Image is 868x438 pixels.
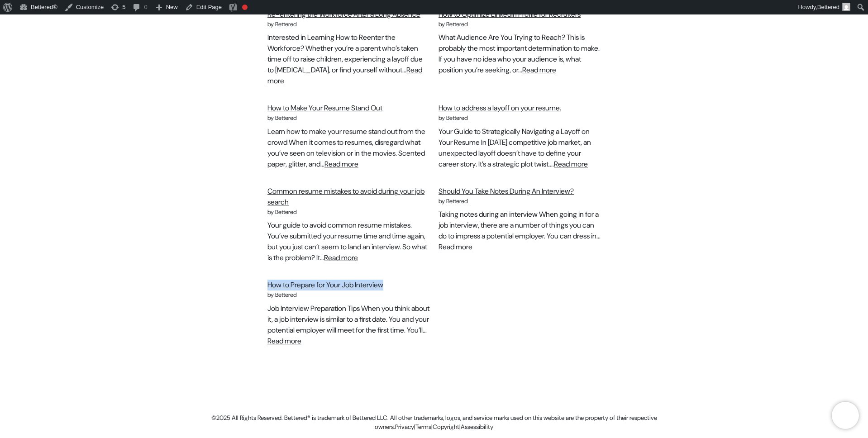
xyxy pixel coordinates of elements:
[439,170,601,179] div: by Bettered
[181,412,687,431] p: ©2025 All Rights Reserved. Bettered® is trademark of Bettered LLC. All other trademarks, logos, a...
[439,182,601,225] div: Taking notes during an interview When going in for a job interview, there are a number of things ...
[395,422,414,430] a: Privacy
[267,181,429,190] div: by Bettered
[267,159,424,180] a: Common resume mistakes to avoid during your job search
[439,99,601,143] div: Your Guide to Strategically Navigating a Layoff on Your Resume In [DATE] competitive job market, ...
[817,4,839,10] span: Bettered
[267,253,383,262] a: How to Prepare for Your Job Interview
[324,226,358,235] a: Read more: Common resume mistakes to avoid during your job search
[267,99,429,143] div: Learn how to make your resume stand out from the crowd When it comes to resumes, disregard what y...
[522,38,556,48] a: Read more: How to Optimize LinkedIn Profile for Recruiters
[439,5,601,48] div: What Audience Are You Trying to Reach? This is probably the most important determination to make....
[324,132,358,142] a: Read more: How to Make Your Resume Stand Out
[267,76,382,86] a: How to Make Your Resume Stand Out
[439,159,574,169] a: Should You Take Notes During An Interview?
[832,402,859,429] iframe: Brevo live chat
[461,422,493,430] a: Assessibility
[433,422,459,430] a: Copyright
[267,5,429,59] div: Interested in Learning How to Reenter the Workforce? Whether you’re a parent who’s taken time off...
[267,276,429,319] div: Job Interview Preparation Tips When you think about it, a job interview is similar to a first dat...
[439,86,601,95] div: by Bettered
[415,422,431,430] a: Terms
[267,263,429,272] div: by Bettered
[267,86,429,95] div: by Bettered
[242,5,248,10] div: Focus keyphrase not set
[554,132,588,142] a: Read more: How to address a layoff on your resume.
[439,76,561,86] a: How to address a layoff on your resume.
[267,193,429,236] div: Your guide to avoid common resume mistakes. You’ve submitted your resume time and time again, but...
[267,309,301,319] a: Read more: How to Prepare for Your Job Interview
[439,215,472,224] a: Read more: Should You Take Notes During An Interview?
